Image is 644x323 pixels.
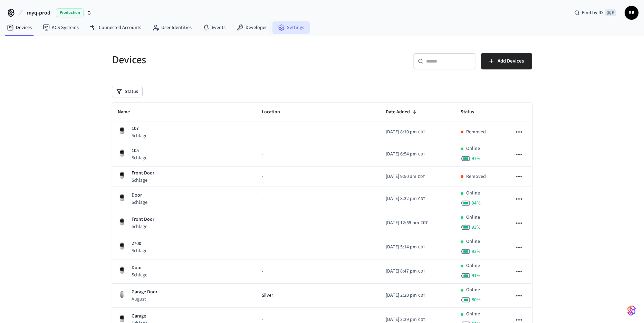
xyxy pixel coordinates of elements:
[418,268,425,275] span: CDT
[625,6,638,20] button: SB
[472,248,481,255] span: 93 %
[498,57,524,66] span: Add Devices
[472,155,481,162] span: 97 %
[418,244,425,250] span: CDT
[112,53,318,67] h5: Devices
[272,21,310,34] a: Settings
[27,9,50,17] span: myq-prod
[262,195,263,202] span: -
[421,220,427,226] span: CDT
[56,8,84,17] span: Production
[461,107,483,117] span: Status
[132,199,147,206] p: Schlage
[625,7,638,19] span: SB
[132,170,154,177] p: Front Door
[118,126,126,135] img: Schlage Sense Smart Deadbolt with Camelot Trim, Front
[627,305,636,316] img: SeamLogoGradient.69752ec5.svg
[386,268,425,275] div: America/Chicago
[466,262,480,269] p: Online
[84,21,147,34] a: Connected Accounts
[118,193,126,202] img: Schlage Sense Smart Deadbolt with Camelot Trim, Front
[472,296,481,303] span: 80 %
[569,7,622,19] div: Find by ID⌘ K
[262,107,289,117] span: Location
[118,218,126,226] img: Schlage Sense Smart Deadbolt with Camelot Trim, Front
[386,244,417,251] span: [DATE] 5:14 pm
[386,107,419,117] span: Date Added
[132,223,154,230] p: Schlage
[386,268,417,275] span: [DATE] 8:47 pm
[386,129,417,136] span: [DATE] 8:10 pm
[466,311,480,318] p: Online
[112,86,142,97] button: Status
[1,21,37,34] a: Devices
[132,216,154,223] p: Front Door
[118,266,126,274] img: Schlage Sense Smart Deadbolt with Camelot Trim, Front
[132,247,147,254] p: Schlage
[386,173,416,180] span: [DATE] 9:50 am
[605,9,616,16] span: ⌘ K
[472,200,481,207] span: 94 %
[386,292,425,299] div: America/Chicago
[132,264,147,272] p: Door
[466,173,486,180] p: Removed
[132,272,147,278] p: Schlage
[118,290,126,298] img: August Wifi Smart Lock 3rd Gen, Silver, Front
[132,296,157,303] p: August
[147,21,197,34] a: User Identities
[386,219,427,227] div: America/Chicago
[418,196,425,202] span: CDT
[466,145,480,152] p: Online
[118,314,126,323] img: Schlage Sense Smart Deadbolt with Camelot Trim, Front
[386,195,425,202] div: America/Chicago
[262,219,263,227] span: -
[262,244,263,251] span: -
[466,286,480,294] p: Online
[386,151,417,158] span: [DATE] 6:54 pm
[262,292,273,299] span: Silver
[386,195,417,202] span: [DATE] 8:32 pm
[197,21,231,34] a: Events
[386,292,417,299] span: [DATE] 2:20 pm
[262,129,263,136] span: -
[466,238,480,245] p: Online
[386,173,425,180] div: America/Chicago
[132,177,154,184] p: Schlage
[466,214,480,221] p: Online
[118,149,126,157] img: Schlage Sense Smart Deadbolt with Camelot Trim, Front
[132,125,147,132] p: 107
[132,313,147,320] p: Garage
[118,107,139,117] span: Name
[386,244,425,251] div: America/Chicago
[132,147,147,154] p: 105
[132,288,157,296] p: Garage Door
[132,154,147,161] p: Schlage
[418,293,425,299] span: CDT
[418,317,425,323] span: CDT
[418,174,425,180] span: CDT
[231,21,272,34] a: Developer
[132,192,147,199] p: Door
[262,173,263,180] span: -
[466,129,486,136] p: Removed
[418,129,425,135] span: CDT
[386,219,419,227] span: [DATE] 12:59 pm
[262,268,263,275] span: -
[132,132,147,139] p: Schlage
[472,272,481,279] span: 91 %
[118,242,126,250] img: Schlage Sense Smart Deadbolt with Camelot Trim, Front
[481,53,532,69] button: Add Devices
[132,240,147,247] p: 2700
[118,171,126,179] img: Schlage Sense Smart Deadbolt with Camelot Trim, Front
[582,9,603,16] span: Find by ID
[262,151,263,158] span: -
[386,129,425,136] div: America/Chicago
[418,151,425,158] span: CDT
[466,190,480,197] p: Online
[386,151,425,158] div: America/Chicago
[472,224,481,231] span: 93 %
[37,21,84,34] a: ACS Systems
